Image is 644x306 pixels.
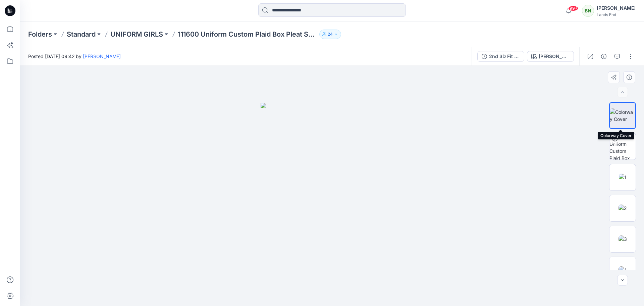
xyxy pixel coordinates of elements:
[28,30,52,39] a: Folders
[598,51,609,62] button: Details
[67,30,96,39] a: Standard
[597,12,636,17] div: Lands End
[28,53,121,60] span: Posted [DATE] 09:42 by
[568,6,578,11] span: 99+
[609,133,636,160] img: 111600 Uniform Custom Plaid Box Pleat Skirt Top Of Knee Payton Plaid (QDJ)
[610,108,635,123] img: Colorway Cover
[178,30,317,39] p: 111600 Uniform Custom Plaid Box Pleat Skirt Top Of Knee
[489,53,520,60] div: 2nd 3D Fit - [PERSON_NAME] Plaid (QDJ)
[619,235,627,243] img: 3
[319,30,341,39] button: 24
[619,266,627,273] img: 4
[619,174,627,181] img: 1
[261,103,404,306] img: eyJhbGciOiJIUzI1NiIsImtpZCI6IjAiLCJzbHQiOiJzZXMiLCJ0eXAiOiJKV1QifQ.eyJkYXRhIjp7InR5cGUiOiJzdG9yYW...
[477,51,524,62] button: 2nd 3D Fit - [PERSON_NAME] Plaid (QDJ)
[619,205,627,212] img: 2
[597,4,636,12] div: [PERSON_NAME]
[539,53,570,60] div: [PERSON_NAME] Plaid (QDJ)
[110,30,163,39] a: UNIFORM GIRLS
[328,31,333,38] p: 24
[83,53,121,59] a: [PERSON_NAME]
[582,5,594,17] div: BN
[527,51,574,62] button: [PERSON_NAME] Plaid (QDJ)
